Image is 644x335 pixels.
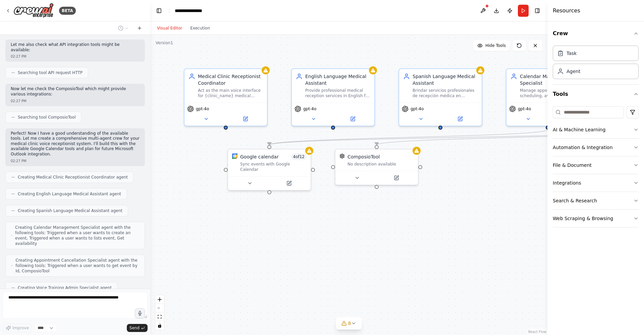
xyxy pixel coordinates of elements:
span: Creating Spanish Language Medical Assistant agent [18,208,122,213]
span: 8 [348,320,351,327]
div: Crew [553,43,639,84]
button: Open in side panel [441,115,479,123]
span: Creating Medical Clinic Receptionist Coordinator agent [18,175,128,180]
button: Hide left sidebar [154,6,164,15]
div: Sync events with Google Calendar [240,161,307,172]
div: No description available [347,161,414,167]
button: Send [127,324,148,332]
div: Act as the main voice interface for {clinic_name} medical clinic, coordinating patient interactio... [198,88,263,98]
button: Click to speak your automation idea [135,308,145,318]
span: Send [129,325,140,331]
div: Google CalendarGoogle calendar4of12Sync events with Google Calendar [227,149,311,191]
div: Manage appointment scheduling, availability checking, and cancellations across multiple doctors' ... [520,88,585,98]
button: 8 [336,317,362,330]
span: Improve [12,325,29,331]
span: Creating English Language Medical Assistant agent [18,191,121,197]
button: Hide Tools [473,40,510,51]
button: zoom out [155,304,164,313]
button: Hide right sidebar [533,6,542,15]
div: Medical Clinic Receptionist CoordinatorAct as the main voice interface for {clinic_name} medical ... [184,68,268,126]
button: File & Document [553,156,639,174]
div: Medical Clinic Receptionist Coordinator [198,73,263,86]
button: Improve [3,324,32,332]
span: Creating Appointment Cancellation Specialist agent with the following tools: Triggered when a use... [15,258,139,274]
button: AI & Machine Learning [553,121,639,138]
img: Google Calendar [232,153,237,159]
div: 02:27 PM [11,98,140,104]
span: gpt-4o [196,106,209,112]
span: Creating Calendar Management Specialist agent with the following tools: Triggered when a user wan... [15,225,139,246]
button: Execution [186,24,214,32]
div: Provide professional medical reception services in English for {clinic_name}, handling patient in... [305,88,370,98]
button: Web Scraping & Browsing [553,210,639,227]
button: Start a new chat [134,24,145,32]
div: Tools [553,104,639,233]
div: Spanish Language Medical AssistantBrindar servicios profesionales de recepción médica en español ... [398,68,482,126]
span: gpt-4o [518,106,531,112]
span: gpt-4o [411,106,424,112]
button: toggle interactivity [155,321,164,330]
div: ComposioTool [347,153,380,160]
div: Calendar Management SpecialistManage appointment scheduling, availability checking, and cancellat... [506,68,590,126]
div: Agent [567,68,580,75]
p: Let me also check what API integration tools might be available: [11,42,140,53]
nav: breadcrumb [175,7,209,14]
h4: Resources [553,7,580,15]
span: Number of enabled actions [291,153,307,160]
div: English Language Medical Assistant [305,73,370,86]
div: English Language Medical AssistantProvide professional medical reception services in English for ... [291,68,375,126]
div: Calendar Management Specialist [520,73,585,86]
button: Open in side panel [334,115,372,123]
span: gpt-4o [303,106,316,112]
div: BETA [59,7,76,15]
span: Searching tool API request HTTP [18,70,83,75]
button: Switch to previous chat [115,24,131,32]
div: 02:27 PM [11,158,140,163]
span: Creating Voice Training Admin Specialist agent [18,285,112,290]
span: Hide Tools [485,43,506,48]
div: Google calendar [240,153,279,160]
div: Version 1 [156,40,173,46]
img: Logo [13,3,54,18]
div: 02:27 PM [11,54,140,59]
button: Open in side panel [270,179,308,187]
p: Perfect! Now I have a good understanding of the available tools. Let me create a comprehensive mu... [11,131,140,157]
button: Tools [553,85,639,104]
div: ComposioToolComposioToolNo description available [335,149,419,185]
button: Crew [553,24,639,43]
button: Visual Editor [153,24,186,32]
p: Now let me check the ComposioTool which might provide various integrations: [11,86,140,97]
button: Automation & Integration [553,139,639,156]
button: fit view [155,313,164,321]
div: Spanish Language Medical Assistant [413,73,478,86]
button: zoom in [155,295,164,304]
span: Searching tool ComposioTool [18,115,76,120]
button: Integrations [553,174,639,192]
div: Brindar servicios profesionales de recepción médica en español para {clinic_name}, manejando cons... [413,88,478,98]
div: Task [567,50,577,57]
button: Open in side panel [226,115,264,123]
button: Open in side panel [377,174,415,182]
div: React Flow controls [155,295,164,330]
button: Search & Research [553,192,639,209]
img: ComposioTool [339,153,345,159]
a: React Flow attribution [528,330,546,334]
